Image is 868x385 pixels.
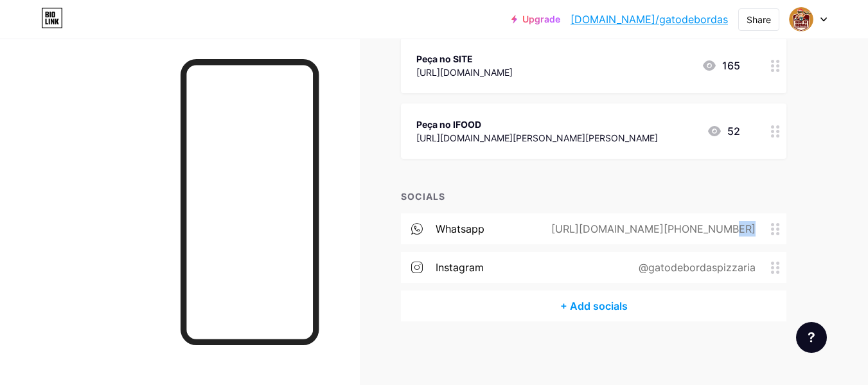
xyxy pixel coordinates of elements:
div: [URL][DOMAIN_NAME] [416,66,513,79]
img: gatodebordas [789,7,813,31]
div: SOCIALS [401,190,786,203]
div: Peça no IFOOD [416,118,658,131]
div: + Add socials [401,291,786,321]
div: @gatodebordaspizzaria [618,260,771,275]
div: whatsapp [436,221,484,237]
a: Upgrade [511,14,560,24]
div: Share [747,13,771,26]
div: [URL][DOMAIN_NAME][PHONE_NUMBER] [531,221,771,237]
a: [DOMAIN_NAME]/gatodebordas [571,12,728,27]
div: Peça no SITE [416,52,513,66]
div: 165 [702,58,740,73]
div: 52 [707,123,740,139]
div: instagram [436,260,484,275]
div: [URL][DOMAIN_NAME][PERSON_NAME][PERSON_NAME] [416,131,658,145]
